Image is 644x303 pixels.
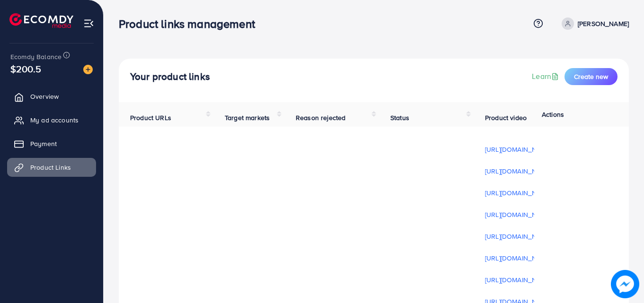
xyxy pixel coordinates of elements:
[83,65,93,74] img: image
[485,187,552,199] p: [URL][DOMAIN_NAME]
[485,274,552,286] p: [URL][DOMAIN_NAME]
[119,17,263,31] h3: Product links management
[485,252,552,264] p: [URL][DOMAIN_NAME]
[565,68,618,85] button: Create new
[390,113,409,122] span: Status
[30,139,57,148] span: Payment
[611,270,639,298] img: image
[130,113,171,122] span: Product URLs
[485,231,552,242] p: [URL][DOMAIN_NAME]
[30,92,59,101] span: Overview
[9,13,73,28] img: logo
[30,163,71,172] span: Product Links
[10,62,41,76] span: $200.5
[7,111,96,130] a: My ad accounts
[485,144,552,155] p: [URL][DOMAIN_NAME]
[225,113,270,122] span: Target markets
[30,115,79,125] span: My ad accounts
[485,209,552,220] p: [URL][DOMAIN_NAME]
[7,87,96,106] a: Overview
[296,113,345,122] span: Reason rejected
[578,18,629,29] p: [PERSON_NAME]
[7,134,96,153] a: Payment
[485,113,527,122] span: Product video
[10,52,62,61] span: Ecomdy Balance
[83,18,94,29] img: menu
[485,165,552,177] p: [URL][DOMAIN_NAME]
[542,110,564,119] span: Actions
[7,158,96,177] a: Product Links
[574,72,608,81] span: Create new
[532,71,561,82] a: Learn
[130,71,210,83] h4: Your product links
[558,17,629,30] a: [PERSON_NAME]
